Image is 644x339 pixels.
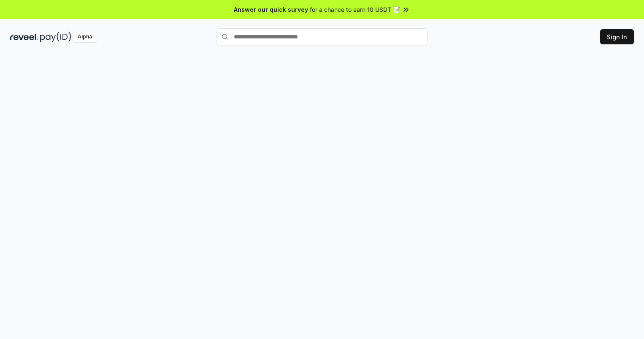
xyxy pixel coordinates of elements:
div: Alpha [73,32,97,42]
span: Answer our quick survey [234,5,308,14]
img: reveel_dark [10,32,38,42]
span: for a chance to earn 10 USDT 📝 [310,5,400,14]
img: pay_id [40,32,71,42]
button: Sign In [600,29,634,44]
